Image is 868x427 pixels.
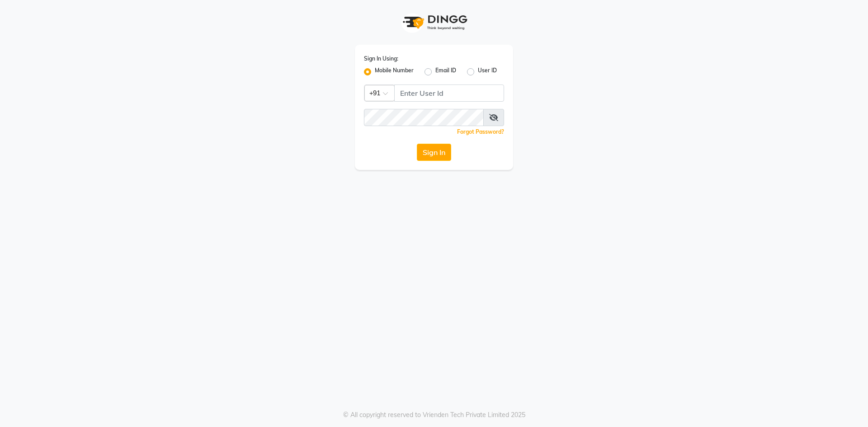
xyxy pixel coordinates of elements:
label: User ID [478,66,497,77]
label: Sign In Using: [364,55,398,63]
input: Username [364,109,484,126]
label: Mobile Number [375,66,414,77]
button: Sign In [417,144,451,161]
label: Email ID [435,66,456,77]
input: Username [394,84,504,102]
a: Forgot Password? [457,128,504,135]
img: logo1.svg [398,9,470,36]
